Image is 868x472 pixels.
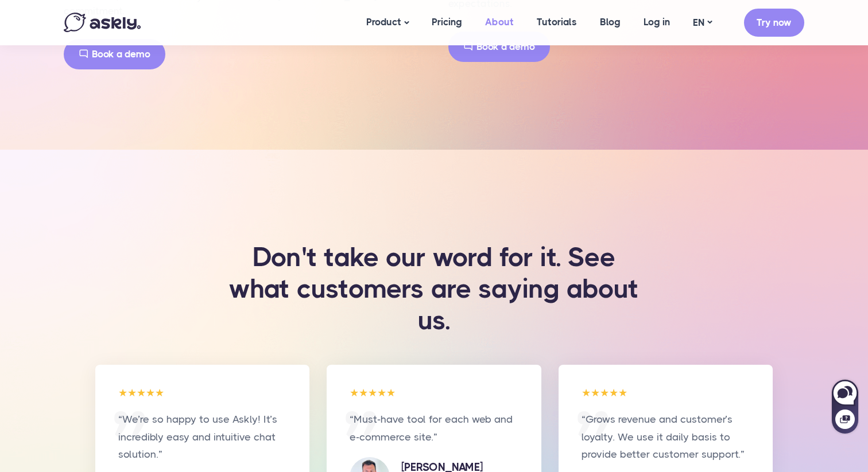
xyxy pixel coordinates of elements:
iframe: Askly chat [831,377,859,435]
h3: Don't take our word for it. See what customers are saying about us. [190,241,678,337]
p: “We’re so happy to use Askly! It’s incredibly easy and intuitive chat solution.” [118,411,286,463]
img: Askly [64,13,141,32]
a: Try now [744,9,804,37]
a: EN [681,14,723,31]
p: “Grows revenue and customer’s loyalty. We use it daily basis to provide better customer support.” [582,411,750,463]
a: Book a demo [64,39,165,69]
a: Book a demo [448,32,550,62]
p: “Must-have tool for each web and e-commerce site.” [350,411,518,446]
